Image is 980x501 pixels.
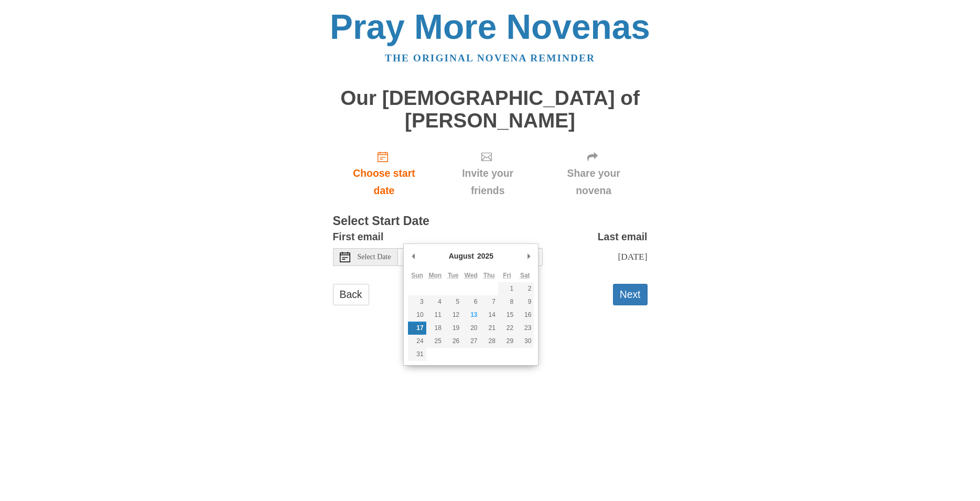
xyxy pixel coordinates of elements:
[398,248,543,266] input: Use the arrow keys to pick a date
[516,308,534,322] button: 16
[385,52,595,63] a: The original novena reminder
[333,215,648,228] h3: Select Start Date
[462,295,480,308] button: 6
[343,165,425,199] span: Choose start date
[613,284,648,305] button: Next
[523,248,534,264] button: Next Month
[618,251,647,262] span: [DATE]
[516,322,534,335] button: 23
[516,335,534,348] button: 30
[426,308,444,322] button: 11
[480,295,498,308] button: 7
[408,295,426,308] button: 3
[480,322,498,335] button: 21
[444,335,462,348] button: 26
[426,335,444,348] button: 25
[358,253,391,261] span: Select Date
[480,308,498,322] button: 14
[598,228,648,246] label: Last email
[448,272,458,279] abbr: Tuesday
[444,322,462,335] button: 19
[435,142,540,205] div: Click "Next" to confirm your start date first.
[408,322,426,335] button: 17
[551,165,637,199] span: Share your novena
[333,142,436,205] a: Choose start date
[444,295,462,308] button: 5
[426,322,444,335] button: 18
[408,248,418,264] button: Previous Month
[333,87,648,132] h1: Our [DEMOGRAPHIC_DATA] of [PERSON_NAME]
[465,272,478,279] abbr: Wednesday
[333,228,384,246] label: First email
[444,308,462,322] button: 12
[498,322,516,335] button: 22
[516,282,534,295] button: 2
[429,272,442,279] abbr: Monday
[411,272,423,279] abbr: Sunday
[476,248,495,264] div: 2025
[408,348,426,361] button: 31
[498,295,516,308] button: 8
[480,335,498,348] button: 28
[426,295,444,308] button: 4
[498,282,516,295] button: 1
[503,272,511,279] abbr: Friday
[462,335,480,348] button: 27
[520,272,530,279] abbr: Saturday
[516,295,534,308] button: 9
[447,248,476,264] div: August
[498,335,516,348] button: 29
[333,284,369,305] a: Back
[462,308,480,322] button: 13
[330,7,650,46] a: Pray More Novenas
[408,335,426,348] button: 24
[446,165,529,199] span: Invite your friends
[540,142,648,205] div: Click "Next" to confirm your start date first.
[462,322,480,335] button: 20
[498,308,516,322] button: 15
[408,308,426,322] button: 10
[483,272,495,279] abbr: Thursday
